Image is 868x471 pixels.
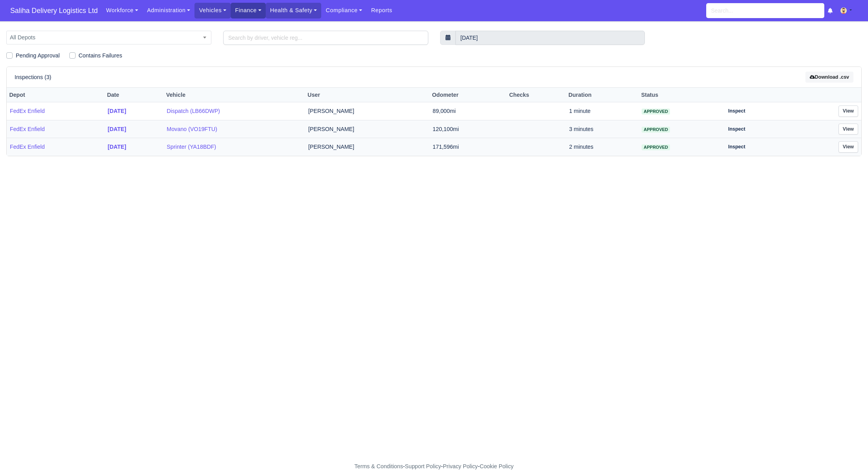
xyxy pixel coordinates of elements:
th: Checks [507,88,566,102]
a: Compliance [321,3,366,18]
a: View [838,105,858,117]
th: Depot [7,88,105,102]
label: Contains Failures [79,51,122,60]
a: Dispatch (LB66DWP) [167,107,302,116]
a: Workforce [102,3,143,18]
th: Vehicle [164,88,305,102]
th: User [305,88,429,102]
a: Health & Safety [266,3,322,18]
span: All Depots [7,33,211,42]
span: All Depots [6,31,211,44]
th: Duration [566,88,639,102]
a: View [838,124,858,135]
span: approved [642,144,670,150]
a: Sprinter (YA18BDF) [167,142,302,151]
td: 2 minutes [566,138,639,156]
iframe: Chat Widget [829,433,868,471]
strong: [DATE] [108,144,126,150]
button: Download .csv [805,72,853,83]
td: 120,100mi [429,120,507,138]
th: Odometer [429,88,507,102]
span: Saliha Delivery Logistics Ltd [6,3,102,18]
span: approved [642,127,670,133]
a: Inspect [724,124,750,135]
a: Vehicles [194,3,231,18]
a: Reports [366,3,396,18]
div: - - - [210,462,659,471]
a: Privacy Policy [443,463,478,469]
input: Search... [706,3,824,18]
a: [DATE] [108,125,161,134]
td: [PERSON_NAME] [305,138,429,156]
a: FedEx Enfield [10,125,102,134]
td: [PERSON_NAME] [305,102,429,120]
a: Inspect [724,105,750,117]
input: Search by driver, vehicle reg... [223,31,428,45]
td: 3 minutes [566,120,639,138]
a: Movano (VO19FTU) [167,125,302,134]
td: 89,000mi [429,102,507,120]
h6: Inspections (3) [15,74,51,81]
td: [PERSON_NAME] [305,120,429,138]
a: FedEx Enfield [10,142,102,151]
a: Terms & Conditions [354,463,403,469]
a: Finance [231,3,266,18]
a: View [838,141,858,153]
label: Pending Approval [16,51,60,60]
a: Saliha Delivery Logistics Ltd [6,3,102,18]
a: Inspect [724,141,750,153]
td: 171,596mi [429,138,507,156]
th: Status [639,88,720,102]
span: approved [642,109,670,115]
td: 1 minute [566,102,639,120]
a: Cookie Policy [479,463,513,469]
a: [DATE] [108,142,161,151]
strong: [DATE] [108,108,126,114]
a: FedEx Enfield [10,107,102,116]
a: Support Policy [405,463,441,469]
a: [DATE] [108,107,161,116]
th: Date [105,88,164,102]
a: Administration [143,3,194,18]
strong: [DATE] [108,126,126,132]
